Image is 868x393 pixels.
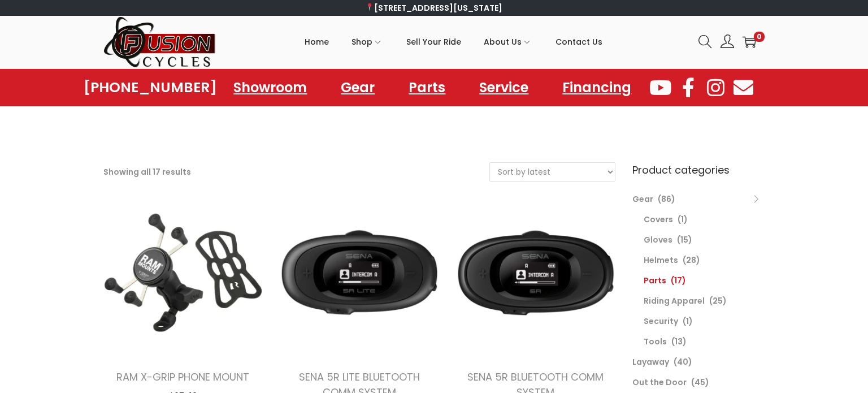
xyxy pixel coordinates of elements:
h6: Product categories [632,162,765,178]
img: 📍 [366,3,374,11]
span: Home [305,28,329,56]
a: [PHONE_NUMBER] [84,80,217,96]
a: Sell Your Ride [406,16,461,67]
a: Gloves [644,234,672,245]
a: 0 [743,35,756,49]
a: Gear [632,193,653,205]
span: (86) [658,193,675,205]
img: Product image [456,193,615,352]
a: RAM X-GRIP PHONE MOUNT [116,370,249,384]
img: Woostify retina logo [103,16,216,68]
span: About Us [484,28,522,56]
a: Out the Door [632,377,687,388]
span: (15) [677,234,692,245]
span: (28) [683,254,700,266]
img: Product image [280,193,439,352]
a: Parts [397,75,457,101]
nav: Menu [222,75,643,101]
span: (1) [683,316,693,327]
a: About Us [484,16,533,67]
a: Shop [351,16,384,67]
span: (25) [709,295,727,306]
a: Parts [644,275,666,286]
a: Home [305,16,329,67]
nav: Primary navigation [216,16,690,67]
p: Showing all 17 results [103,164,191,180]
a: Helmets [644,254,678,266]
img: Product image [103,193,263,352]
span: Shop [351,28,372,56]
span: (45) [691,377,709,388]
a: Financing [551,75,643,101]
a: Covers [644,214,673,225]
a: Contact Us [555,16,602,67]
a: Gear [329,75,386,101]
span: Contact Us [555,28,602,56]
a: Tools [644,336,667,347]
span: Sell Your Ride [406,28,461,56]
span: (13) [671,336,687,347]
a: Security [644,316,678,327]
span: (1) [678,214,688,225]
span: (17) [671,275,686,286]
a: Service [468,75,540,101]
select: Shop order [490,163,615,181]
a: Showroom [222,75,318,101]
a: Riding Apparel [644,295,705,306]
a: [STREET_ADDRESS][US_STATE] [366,2,503,14]
a: Layaway [632,356,669,368]
span: (40) [674,356,692,368]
